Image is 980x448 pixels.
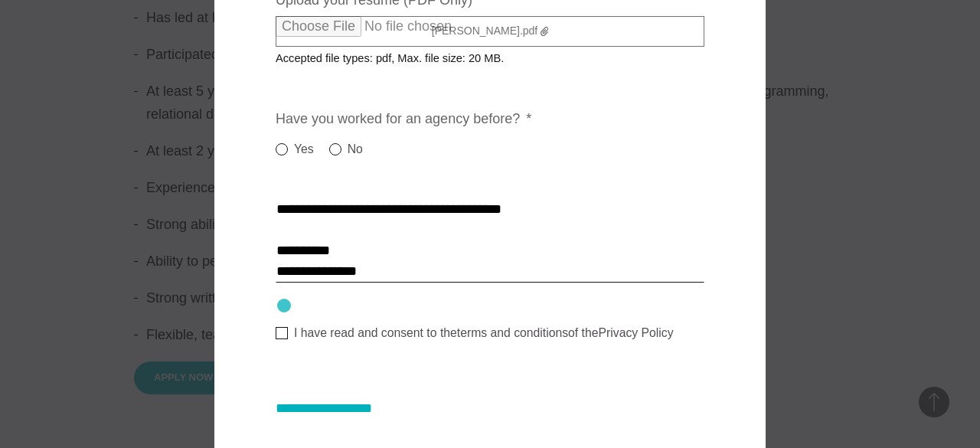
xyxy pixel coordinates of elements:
label: Yes [276,140,314,159]
label: [PERSON_NAME].pdf [276,16,704,47]
a: Privacy Policy [599,326,674,339]
label: No [329,140,363,159]
span: Accepted file types: pdf, Max. file size: 20 MB. [276,40,516,64]
a: terms and conditions [457,326,568,339]
label: Have you worked for an agency before? [276,110,531,128]
label: I have read and consent to the of the [276,325,674,341]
